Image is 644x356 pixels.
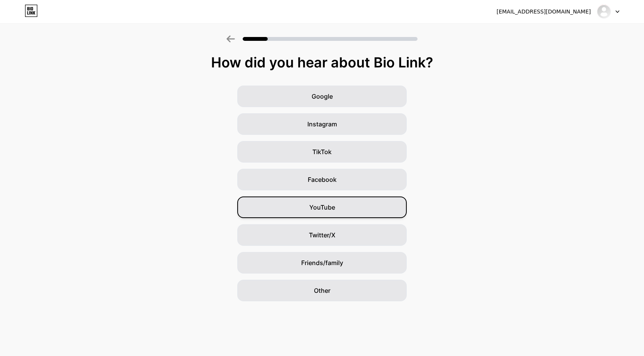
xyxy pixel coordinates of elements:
span: Other [314,286,330,295]
span: YouTube [309,203,335,212]
span: TikTok [312,147,332,156]
span: Google [312,92,333,101]
div: How did you hear about Bio Link? [4,55,640,70]
span: Instagram [307,119,337,129]
span: Facebook [308,175,337,184]
span: Twitter/X [309,230,335,240]
img: natureonloy [597,4,611,19]
span: Friends/family [301,258,343,267]
div: [EMAIL_ADDRESS][DOMAIN_NAME] [496,8,591,16]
